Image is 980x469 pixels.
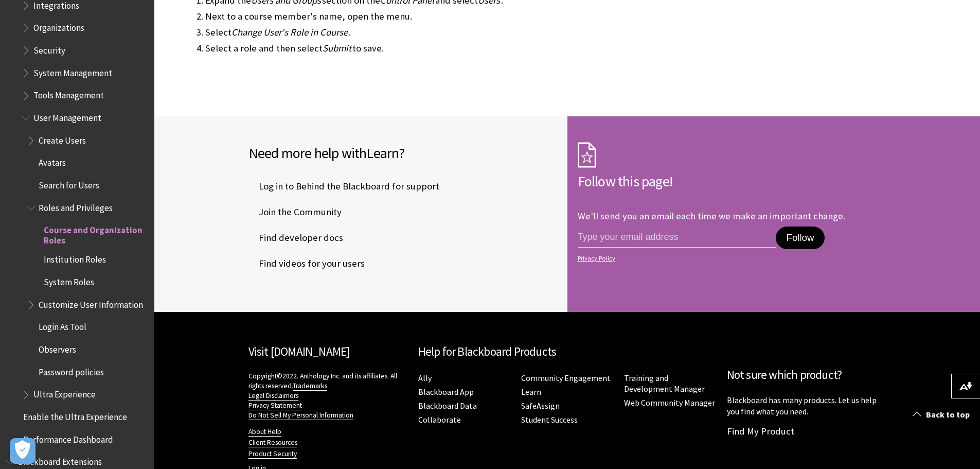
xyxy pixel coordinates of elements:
[248,204,342,220] span: Join the Community
[44,251,106,265] span: Institution Roles
[231,26,348,38] span: Change User's Role in Course
[248,204,344,220] a: Join the Community
[248,371,408,420] p: Copyright©2022. Anthology Inc. and its affiliates. All rights reserved.
[39,132,86,146] span: Create Users
[248,256,365,271] span: Find videos for your users
[248,438,297,447] a: Client Resources
[33,87,104,101] span: Tools Management
[33,64,112,78] span: System Management
[205,25,810,40] li: Select .
[18,454,102,467] span: Blackboard Extensions
[33,20,84,33] span: Organizations
[578,255,883,262] a: Privacy Policy
[248,344,350,359] a: Visit [DOMAIN_NAME]
[248,411,353,420] a: Do Not Sell My Personal Information
[418,343,717,361] h2: Help for Blackboard Products
[33,386,96,400] span: Ultra Experience
[44,273,94,287] span: System Roles
[248,256,367,271] a: Find videos for your users
[418,387,474,397] a: Blackboard App
[39,363,104,377] span: Password policies
[248,179,441,194] a: Log in to Behind the Blackboard for support
[521,414,578,425] a: Student Success
[521,387,541,397] a: Learn
[33,42,65,56] span: Security
[248,230,345,246] a: Find developer docs
[578,170,886,192] h2: Follow this page!
[624,397,715,408] a: Web Community Manager
[905,405,980,424] a: Back to top
[39,319,86,333] span: Login As Tool
[521,401,560,411] a: SafeAssign
[418,373,432,384] a: Ally
[624,373,705,394] a: Training and Development Manager
[578,227,776,248] input: email address
[323,42,351,54] span: Submit
[205,41,810,56] li: Select a role and then select to save.
[39,177,99,190] span: Search for Users
[248,391,298,401] a: Legal Disclaimers
[578,142,596,168] img: Subscription Icon
[44,221,147,246] span: Course and Organization Roles
[727,366,886,384] h2: Not sure which product?
[366,144,399,162] span: Learn
[23,408,127,422] span: Enable the Ultra Experience
[248,449,297,459] a: Product Security
[10,438,35,464] button: Open Preferences
[248,427,281,437] a: About Help
[418,414,461,425] a: Collaborate
[39,199,113,213] span: Roles and Privileges
[248,401,302,410] a: Privacy Statement
[39,296,143,310] span: Customize User Information
[293,381,327,391] a: Trademarks
[33,109,101,123] span: User Management
[578,210,845,222] p: We'll send you an email each time we make an important change.
[23,431,113,445] span: Performance Dashboard
[39,341,76,355] span: Observers
[248,179,439,194] span: Log in to Behind the Blackboard for support
[776,227,824,249] button: Follow
[39,154,66,168] span: Avatars
[521,373,611,384] a: Community Engagement
[727,425,794,437] a: Find My Product
[727,394,886,418] p: Blackboard has many products. Let us help you find what you need.
[248,142,557,164] h2: Need more help with ?
[248,230,343,246] span: Find developer docs
[205,9,810,24] li: Next to a course member's name, open the menu.
[418,401,477,411] a: Blackboard Data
